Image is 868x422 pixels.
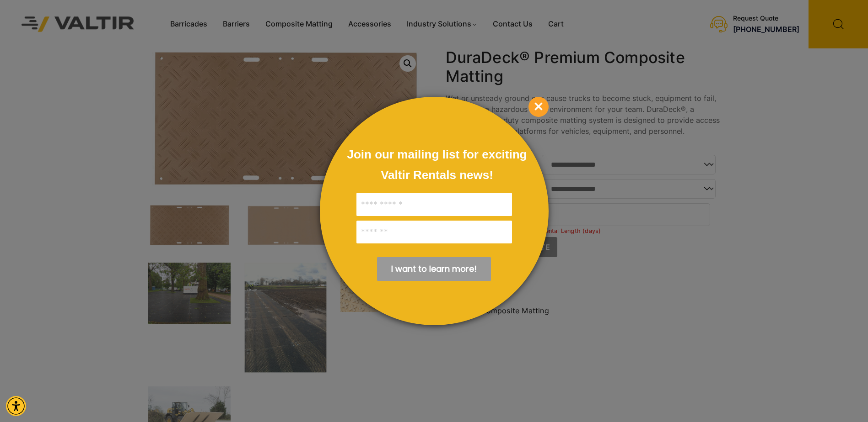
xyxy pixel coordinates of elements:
[347,148,527,182] span: Join our mailing list for exciting Valtir Rentals ​news!
[377,257,491,281] div: Submit
[356,221,512,244] input: Email:*
[347,143,527,185] div: Join our mailing list for exciting Valtir Rentals ​news!
[6,396,26,416] div: Accessibility Menu
[528,97,549,117] div: Close
[356,193,512,216] input: Full Name:*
